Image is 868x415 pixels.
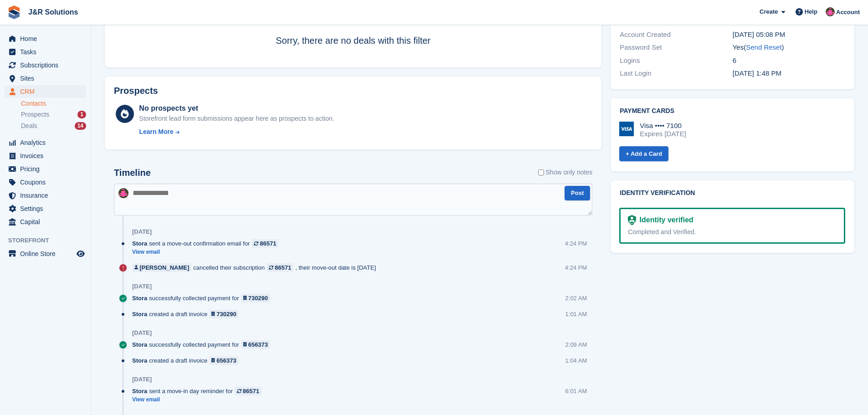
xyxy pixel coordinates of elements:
time: 2025-08-18 12:48:00 UTC [733,69,781,77]
span: Home [20,32,75,45]
img: Identity Verification Ready [628,215,636,225]
div: 4:24 PM [565,239,587,248]
div: Identity verified [636,215,693,225]
div: 730290 [248,294,268,302]
div: cancelled their subscription , their move-out date is [DATE] [132,263,380,272]
span: Sites [20,72,75,85]
a: Preview store [75,248,86,259]
div: Logins [620,56,732,66]
div: 2:09 AM [565,340,587,349]
a: menu [5,85,86,98]
div: Last Login [620,68,732,79]
div: 86571 [243,387,259,395]
img: Julie Morgan [826,7,835,16]
span: Stora [132,387,147,395]
div: sent a move-in day reminder for [132,387,266,395]
span: Sorry, there are no deals with this filter [276,36,431,46]
span: Prospects [21,110,49,119]
div: 4:24 PM [565,263,587,272]
div: 6 [733,56,845,66]
div: Completed and Verified. [628,227,837,237]
a: Prospects 1 [21,110,86,119]
a: 730290 [241,294,271,302]
span: Analytics [20,136,75,149]
a: menu [5,163,86,175]
div: Expires [DATE] [640,130,686,138]
a: Learn More [139,127,334,137]
a: 730290 [209,310,239,318]
a: menu [5,32,86,45]
h2: Identity verification [620,190,845,197]
a: menu [5,136,86,149]
a: Contacts [21,99,86,108]
span: Account [836,8,860,17]
div: 1:04 AM [565,356,587,365]
span: Online Store [20,247,75,260]
a: Send Reset [746,43,781,51]
div: [DATE] [132,329,152,337]
span: Create [760,7,778,16]
h2: Payment cards [620,108,845,115]
div: 2:02 AM [565,294,587,302]
a: menu [5,46,86,58]
div: Account Created [620,30,732,40]
div: 1:01 AM [565,310,587,318]
span: Tasks [20,46,75,58]
span: Stora [132,294,147,302]
div: successfully collected payment for [132,340,275,349]
span: Stora [132,239,147,248]
div: 656373 [216,356,236,365]
a: menu [5,215,86,228]
div: Visa •••• 7100 [640,122,686,130]
div: [DATE] [132,228,152,236]
a: 86571 [267,263,293,272]
div: 6:01 AM [565,387,587,395]
span: Settings [20,202,75,215]
div: created a draft invoice [132,356,243,365]
div: created a draft invoice [132,310,243,318]
a: menu [5,72,86,85]
a: 86571 [235,387,262,395]
span: Coupons [20,176,75,189]
span: Stora [132,310,147,318]
h2: Timeline [114,168,151,178]
span: Insurance [20,189,75,202]
span: CRM [20,85,75,98]
div: [DATE] [132,376,152,383]
div: 86571 [260,239,276,248]
a: J&R Solutions [25,5,82,20]
img: Julie Morgan [118,188,128,198]
div: 730290 [216,310,236,318]
a: View email [132,248,283,256]
a: menu [5,202,86,215]
span: Subscriptions [20,59,75,72]
div: [DATE] [132,283,152,290]
div: Learn More [139,127,173,137]
div: 86571 [275,263,291,272]
span: Invoices [20,149,75,162]
div: Yes [733,42,845,53]
label: Show only notes [538,168,593,177]
span: Pricing [20,163,75,175]
img: Visa Logo [619,122,634,136]
span: Help [805,7,817,16]
img: stora-icon-8386f47178a22dfd0bd8f6a31ec36ba5ce8667c1dd55bd0f319d3a0aa187defe.svg [7,5,21,19]
div: 1 [77,111,86,118]
div: No prospects yet [139,103,334,114]
a: menu [5,59,86,72]
div: sent a move-out confirmation email for [132,239,283,248]
a: 656373 [209,356,239,365]
span: Stora [132,356,147,365]
span: Deals [21,122,37,130]
button: Post [565,186,590,201]
div: 14 [75,122,86,130]
div: 656373 [248,340,268,349]
a: 86571 [252,239,278,248]
span: Stora [132,340,147,349]
a: menu [5,189,86,202]
span: ( ) [744,43,784,51]
input: Show only notes [538,168,544,177]
a: [PERSON_NAME] [132,263,191,272]
span: Capital [20,215,75,228]
a: menu [5,247,86,260]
